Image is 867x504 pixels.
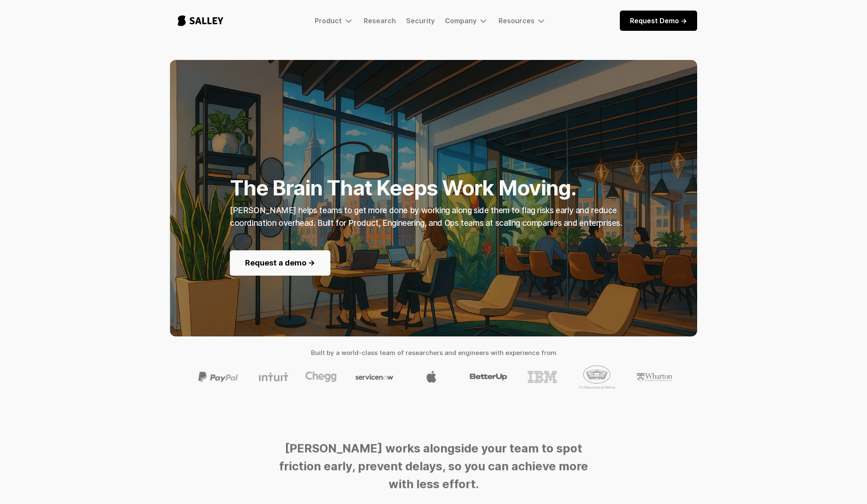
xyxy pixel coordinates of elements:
[170,7,231,35] a: home
[230,250,330,276] a: Request a demo ->
[230,206,622,228] strong: [PERSON_NAME] helps teams to get more done by working along side them to flag risks early and red...
[406,16,435,25] a: Security
[315,16,354,26] div: Product
[279,441,588,491] strong: [PERSON_NAME] works alongside your team to spot friction early, prevent delays, so you can achiev...
[445,16,488,26] div: Company
[499,16,546,26] div: Resources
[230,176,576,201] strong: The Brain That Keeps Work Moving.
[445,16,477,25] div: Company
[364,16,396,25] a: Research
[170,347,697,359] h4: Built by a world-class team of researchers and engineers with experience from
[620,11,697,31] a: Request Demo ->
[499,16,534,25] div: Resources
[315,16,342,25] div: Product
